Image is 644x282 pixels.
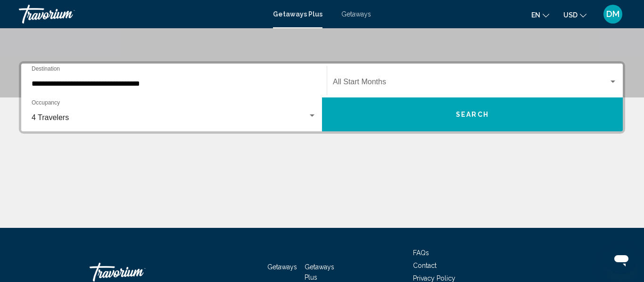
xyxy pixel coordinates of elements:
a: FAQs [413,249,429,257]
button: Change currency [563,8,586,22]
button: Search [322,97,623,131]
div: Search widget [21,64,623,131]
a: Contact [413,262,437,269]
a: Getaways Plus [273,10,322,18]
span: 4 Travelers [32,113,69,121]
a: Getaways Plus [305,263,334,281]
iframe: Button to launch messaging window [606,244,636,274]
a: Privacy Policy [413,274,455,282]
span: DM [606,9,619,19]
span: Search [456,111,489,119]
a: Travorium [19,5,264,24]
span: en [531,11,540,19]
button: User Menu [601,4,625,24]
span: USD [563,11,578,19]
button: Change language [531,8,549,22]
a: Getaways [341,10,371,18]
a: Getaways [267,263,297,271]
